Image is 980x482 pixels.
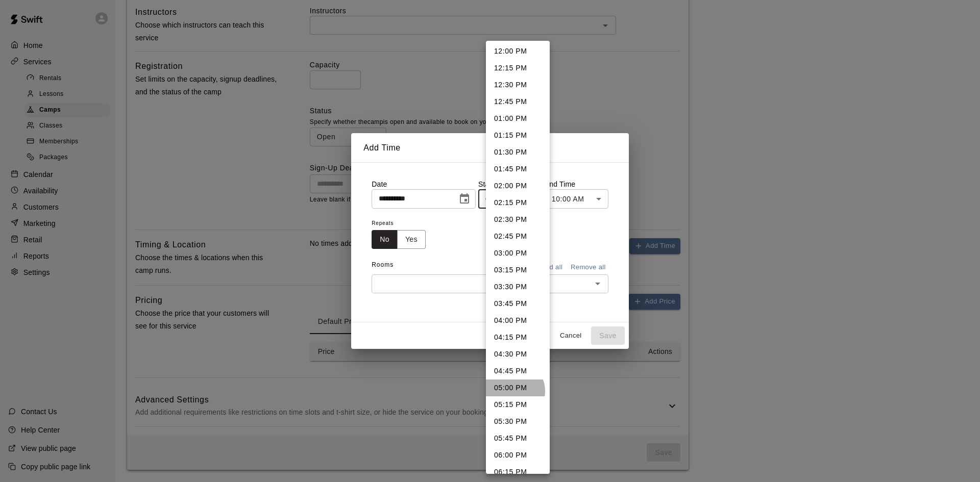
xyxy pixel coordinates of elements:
[486,60,550,77] li: 12:15 PM
[486,346,550,363] li: 04:30 PM
[486,262,550,278] li: 03:15 PM
[486,379,550,396] li: 05:00 PM
[486,413,550,430] li: 05:30 PM
[486,312,550,329] li: 04:00 PM
[486,93,550,110] li: 12:45 PM
[486,278,550,295] li: 03:30 PM
[486,144,550,161] li: 01:30 PM
[486,194,550,211] li: 02:15 PM
[486,77,550,93] li: 12:30 PM
[486,329,550,346] li: 04:15 PM
[486,464,550,480] li: 06:15 PM
[486,211,550,228] li: 02:30 PM
[486,363,550,379] li: 04:45 PM
[486,127,550,144] li: 01:15 PM
[486,295,550,312] li: 03:45 PM
[486,177,550,194] li: 02:00 PM
[486,110,550,127] li: 01:00 PM
[486,430,550,447] li: 05:45 PM
[486,447,550,464] li: 06:00 PM
[486,396,550,413] li: 05:15 PM
[486,161,550,177] li: 01:45 PM
[486,245,550,262] li: 03:00 PM
[486,228,550,245] li: 02:45 PM
[486,43,550,60] li: 12:00 PM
